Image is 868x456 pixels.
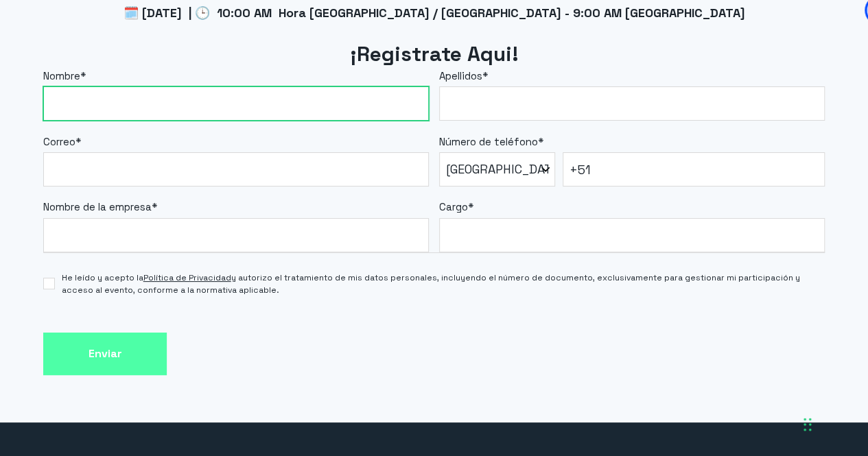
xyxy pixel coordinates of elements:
input: He leído y acepto laPolítica de Privacidady autorizo el tratamiento de mis datos personales, incl... [43,278,54,289]
span: 🗓️ [DATE] | 🕒 10:00 AM Hora [GEOGRAPHIC_DATA] / [GEOGRAPHIC_DATA] - 9:00 AM [GEOGRAPHIC_DATA] [124,5,745,21]
div: Arrastrar [804,404,812,445]
span: Cargo [439,200,468,213]
h2: ¡Registrate Aqui! [43,40,825,69]
iframe: Chat Widget [621,280,868,456]
span: He leído y acepto la y autorizo el tratamiento de mis datos personales, incluyendo el número de d... [62,272,825,296]
span: Número de teléfono [439,135,538,148]
div: Widget de chat [621,280,868,456]
a: Política de Privacidad [143,272,231,283]
span: Nombre [43,69,80,82]
input: Enviar [43,333,167,376]
span: Correo [43,135,75,148]
span: Apellidos [439,69,482,82]
span: Nombre de la empresa [43,200,152,213]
